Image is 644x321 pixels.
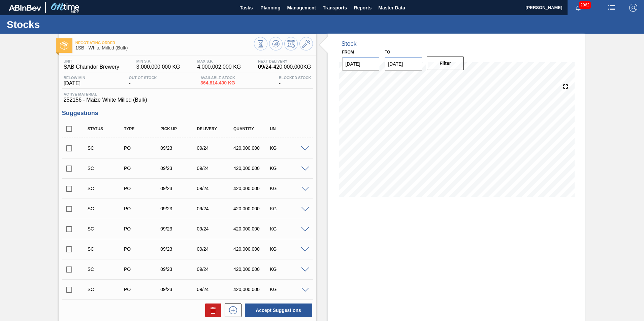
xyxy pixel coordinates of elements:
div: 09/24/2025 [195,287,236,292]
div: Suggestion Created [86,186,127,191]
label: to [385,50,390,55]
div: 420,000.000 [232,266,272,272]
span: Tasks [239,4,254,12]
div: Suggestion Created [86,166,127,171]
div: 09/24/2025 [195,246,236,252]
div: 09/23/2025 [159,226,199,231]
div: 09/24/2025 [195,226,236,231]
div: KG [268,166,309,171]
span: 2962 [579,1,591,9]
div: - [127,76,159,86]
div: Status [86,127,127,131]
span: Out Of Stock [129,76,157,80]
button: Accept Suggestions [245,304,312,317]
div: Suggestion Created [86,246,127,252]
div: 420,000.000 [232,206,272,211]
div: 420,000.000 [232,145,272,151]
button: Go to Master Data / General [299,37,313,50]
span: 4,000,002.000 KG [197,64,241,70]
div: New suggestion [221,304,241,317]
div: 09/23/2025 [159,287,199,292]
span: MAX S.P. [197,59,241,63]
img: userActions [608,4,616,12]
span: Transports [323,4,347,12]
div: 420,000.000 [232,186,272,191]
span: Active Material [64,92,311,96]
div: KG [268,246,309,252]
div: 09/24/2025 [195,186,236,191]
span: Reports [354,4,372,12]
div: Suggestion Created [86,266,127,272]
div: 09/23/2025 [159,246,199,252]
span: Blocked Stock [279,76,311,80]
div: 09/23/2025 [159,166,199,171]
div: - [277,76,313,86]
span: Management [287,4,316,12]
span: Planning [260,4,280,12]
div: Delivery [195,127,236,131]
div: UN [268,127,309,131]
div: 09/24/2025 [195,166,236,171]
div: Purchase order [122,145,163,151]
input: mm/dd/yyyy [342,57,380,71]
div: Purchase order [122,246,163,252]
input: mm/dd/yyyy [385,57,422,71]
button: Stocks Overview [254,37,267,50]
div: Suggestion Created [86,287,127,292]
div: 09/23/2025 [159,266,199,272]
div: Purchase order [122,206,163,211]
span: 252156 - Maize White Milled (Bulk) [64,97,311,103]
span: MIN S.P. [136,59,180,63]
img: Logout [629,4,637,12]
div: KG [268,226,309,231]
div: Stock [342,40,357,47]
div: Suggestion Created [86,206,127,211]
div: Delete Suggestions [202,304,221,317]
div: KG [268,206,309,211]
div: 420,000.000 [232,166,272,171]
div: Purchase order [122,266,163,272]
span: Next Delivery [258,59,311,63]
span: 3,000,000.000 KG [136,64,180,70]
div: Quantity [232,127,272,131]
div: KG [268,186,309,191]
span: [DATE] [64,80,85,86]
button: Schedule Inventory [284,37,298,50]
span: Below Min [64,76,85,80]
span: Master Data [378,4,405,12]
div: Accept Suggestions [241,303,313,318]
span: 1SB - White Milled (Bulk) [75,45,254,50]
span: Available Stock [200,76,235,80]
div: 420,000.000 [232,287,272,292]
span: Unit [64,59,119,63]
div: 09/23/2025 [159,206,199,211]
img: Ícone [60,41,68,50]
div: Purchase order [122,287,163,292]
div: 420,000.000 [232,226,272,231]
div: Pick up [159,127,199,131]
div: KG [268,287,309,292]
label: From [342,50,354,55]
div: 09/24/2025 [195,206,236,211]
h1: Stocks [7,21,126,28]
img: TNhmsLtSVTkK8tSr43FrP2fwEKptu5GPRR3wAAAABJRU5ErkJggg== [9,5,41,11]
div: 09/24/2025 [195,266,236,272]
div: Purchase order [122,166,163,171]
button: Filter [427,57,464,70]
span: 09/24 - 420,000.000 KG [258,64,311,70]
span: 364,814.400 KG [200,80,235,85]
div: Suggestion Created [86,145,127,151]
div: Type [122,127,163,131]
div: Purchase order [122,186,163,191]
div: 09/24/2025 [195,145,236,151]
h3: Suggestions [62,110,313,117]
button: Notifications [568,3,589,12]
div: KG [268,145,309,151]
div: 09/23/2025 [159,186,199,191]
div: Suggestion Created [86,226,127,231]
button: Update Chart [269,37,283,50]
span: Negotiating Order [75,41,254,45]
div: KG [268,266,309,272]
div: 420,000.000 [232,246,272,252]
span: SAB Chamdor Brewery [64,64,119,70]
